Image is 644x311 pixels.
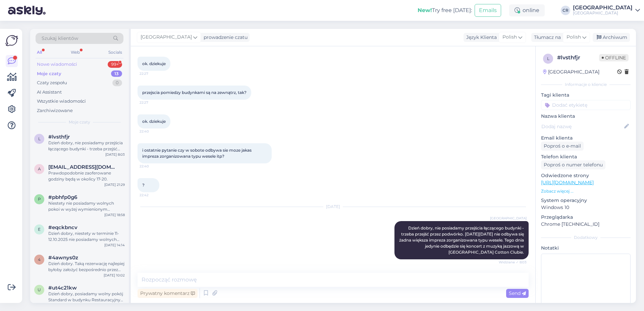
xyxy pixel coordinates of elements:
button: Emails [475,4,501,17]
div: [DATE] [138,204,529,210]
span: przejscia pomiedzy budynkami są na zewnątrz, tak? [142,90,247,95]
div: Web [69,48,81,57]
div: prowadzenie czatu [201,34,248,41]
div: [DATE] 8:03 [105,152,125,157]
span: 4 [38,257,41,262]
span: ok. dziekuje [142,119,166,124]
p: Chrome [TECHNICAL_ID] [541,221,631,228]
span: a [38,166,41,171]
span: #4awnys0z [48,255,78,261]
p: Telefon klienta [541,153,631,160]
p: System operacyjny [541,197,631,204]
div: Poproś o numer telefonu [541,160,605,169]
span: i ostatnie pytanie czy w sobote odbywa sie moze jakas impreza zorganizowana typu wesele itp? [142,148,253,159]
span: 22:40 [140,164,165,169]
div: Try free [DATE]: [418,6,472,14]
p: Notatki [541,245,631,252]
div: Dodatkowy [541,235,631,241]
input: Dodaj nazwę [541,123,623,130]
div: Moje czaty [37,70,61,77]
p: Przeglądarka [541,214,631,221]
span: l [547,56,549,61]
p: Zobacz więcej ... [541,188,631,194]
div: Poproś o e-mail [541,142,584,151]
span: [GEOGRAPHIC_DATA] [490,216,527,221]
span: Moje czaty [69,119,90,125]
div: 13 [111,70,122,77]
div: Dzień dobry, nie posiadamy przejścia łączącego budynki - trzeba przejść przez podwórko. [DATE][DA... [48,140,125,152]
div: Dzień dobry, posiadamy wolny pokój Standard w budynku Restauracyjnym w tym terminie. Pobyt ze śni... [48,291,125,303]
div: # lvsthfjr [557,54,599,62]
div: Zarchiwizowane [37,107,73,114]
span: [GEOGRAPHIC_DATA] [141,34,192,41]
div: [DATE] 14:14 [104,243,125,248]
span: 22:40 [140,129,165,134]
img: Askly Logo [5,34,18,47]
p: Windows 10 [541,204,631,211]
div: Informacje o kliencie [541,82,631,88]
p: Odwiedzone strony [541,172,631,179]
div: Prywatny komentarz [138,289,198,298]
p: Tagi klienta [541,92,631,99]
span: e [38,227,41,232]
div: [DATE] 21:29 [104,182,125,187]
input: Dodać etykietę [541,100,631,110]
span: #lvsthfjr [48,134,70,140]
span: Offline [599,54,629,61]
div: AI Assistant [37,89,62,96]
div: Wszystkie wiadomości [37,98,86,105]
span: #pbhfp0g6 [48,194,77,200]
div: 0 [112,80,122,86]
div: [GEOGRAPHIC_DATA] [543,68,599,75]
div: All [36,48,43,57]
span: #ut4c21kw [48,285,77,291]
div: [DATE] 18:58 [104,212,125,217]
b: New! [418,7,432,13]
span: p [38,197,41,202]
span: adrian.imiolo11@gmail.com [48,164,118,170]
span: 22:27 [140,100,165,105]
div: Socials [107,48,123,57]
span: Widziane ✓ 8:03 [499,260,527,265]
span: u [38,287,41,292]
span: Polish [502,34,517,41]
a: [URL][DOMAIN_NAME] [541,179,594,186]
p: Email klienta [541,135,631,142]
div: Prawdopodobnie zaoferowane godziny będą w okolicy 17-20. [48,170,125,182]
span: ? [142,183,145,188]
a: [GEOGRAPHIC_DATA][GEOGRAPHIC_DATA] [573,5,640,16]
span: 22:42 [140,193,165,198]
div: Nowe wiadomości [37,61,77,68]
div: online [509,4,545,16]
div: Dzień dobry. Taką rezerwację najlepiej byłoby założyć bezpośrednio przez Nas, telefonicznie lub m... [48,261,125,273]
div: [GEOGRAPHIC_DATA] [573,10,633,16]
div: [GEOGRAPHIC_DATA] [573,5,633,10]
div: Archiwum [593,33,630,42]
div: 99+ [108,61,122,68]
div: CR [561,6,570,15]
span: Polish [567,34,581,41]
div: Tłumacz na [531,34,561,41]
div: Dzień dobry, niestety w terminie 11-12.10.2025 nie posiadamy wolnych pokoi. [48,230,125,243]
div: Niestety nie posiadamy wolnych pokoi w wyżej wymienionym terminie. [48,200,125,212]
span: #eqckbncv [48,224,77,230]
span: ok. dziekuje [142,61,166,66]
div: [DATE] 10:02 [104,273,125,278]
span: 22:27 [140,71,165,76]
p: Nazwa klienta [541,113,631,120]
span: Send [509,290,526,296]
div: Język Klienta [464,34,497,41]
span: Szukaj klientów [42,35,78,42]
span: Dzień dobry, nie posiadamy przejścia łączącego budynki - trzeba przejść przez podwórko. [DATE][DA... [399,225,525,255]
div: Czaty zespołu [37,80,67,86]
span: l [38,136,41,141]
